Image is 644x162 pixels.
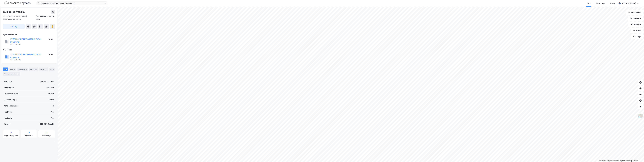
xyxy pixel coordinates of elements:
[39,123,54,126] div: [PERSON_NAME]
[25,135,33,137] div: Miljøstatus
[631,150,644,162] iframe: Chat Widget
[48,92,54,95] div: 608 ㎡
[599,160,606,162] a: Mapbox
[45,68,47,71] div: 2
[4,110,12,113] div: Punktleie
[3,72,20,76] div: Transaksjoner
[42,135,51,137] div: Saksinnsyn
[638,113,643,118] img: Z
[3,48,55,51] div: Gårdeiere
[3,67,8,71] div: Info
[587,2,590,5] div: Kart
[36,15,55,21] div: [GEOGRAPHIC_DATA], 4/27
[4,123,11,126] div: Tinglyst
[610,2,615,5] div: Bolig
[596,2,605,5] div: Mine Tags
[631,28,643,33] button: Filter
[29,67,38,71] div: Datasett
[48,38,53,41] div: 100%
[17,67,28,71] div: Leietakere
[607,160,619,162] a: OpenStreetMap
[40,2,104,5] input: Søk på adresse, matrikkel, gårdeiere, leietakere eller personer
[49,98,54,101] div: Helse
[3,24,25,29] button: Tag
[4,80,12,83] div: Matrikkel
[3,10,25,14] div: Guldbergs Vei 31a
[3,15,36,21] div: 0375, [GEOGRAPHIC_DATA], [GEOGRAPHIC_DATA]
[17,73,19,75] div: 2
[4,135,18,137] div: Reguleringsplaner
[3,33,55,36] div: Hjemmelshaver
[4,1,30,6] img: logo.f888ab2527a4732fd821a326f86c7f29.svg
[4,86,14,89] div: Tomteareal
[628,22,643,27] button: Analyse
[48,53,53,56] div: 100%
[631,34,643,39] button: Tags
[39,67,48,71] div: Bygg
[4,104,19,107] div: Antall leietakere
[46,86,54,89] div: 3 026 ㎡
[4,98,17,101] div: Eiendomstype
[53,104,54,107] div: 0
[620,160,632,162] a: Improve this map
[10,59,21,61] div: 944 384 448
[622,2,636,5] div: [PERSON_NAME]
[9,67,16,71] div: Eiere
[628,16,643,21] button: Datasett
[51,116,54,119] div: Nei
[10,44,21,46] div: 944 384 448
[51,110,54,113] div: Nei
[626,10,643,15] button: Bokmerker
[41,80,54,83] div: 301-4-27-0-0
[4,116,14,119] div: Festegrunn
[631,150,644,162] div: Kontrollprogram for chat
[49,67,55,71] div: ESG
[4,92,19,95] div: Bruksareal (BRA)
